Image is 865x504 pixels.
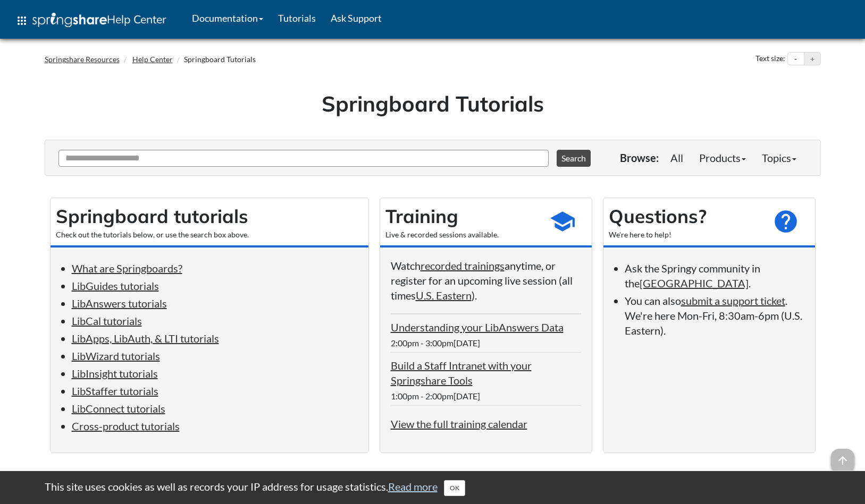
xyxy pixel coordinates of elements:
li: Springboard Tutorials [174,54,256,65]
span: help [772,208,799,235]
a: [GEOGRAPHIC_DATA] [640,277,749,289]
button: Search [557,150,591,167]
a: Help Center [132,55,173,64]
h2: Training [385,203,539,229]
p: Watch anytime, or register for an upcoming live session (all times ). [391,258,581,303]
a: LibWizard tutorials [72,349,160,362]
a: Products [691,147,754,168]
a: arrow_upward [831,450,854,463]
a: Documentation [184,5,271,31]
li: You can also . We're here Mon-Fri, 8:30am-6pm (U.S. Eastern). [625,293,804,338]
div: Check out the tutorials below, or use the search box above. [56,229,363,240]
a: What are Springboards? [72,262,182,275]
div: This site uses cookies as well as records your IP address for usage statistics. [34,479,832,496]
a: LibAnswers tutorials [72,297,167,310]
li: Ask the Springy community in the . [625,261,804,291]
h2: Springboard tutorials [56,203,363,229]
button: Decrease text size [788,53,804,65]
span: apps [15,14,28,27]
a: LibCal tutorials [72,314,142,327]
a: submit a support ticket [681,294,785,307]
a: Topics [754,147,804,168]
button: Close [444,480,465,496]
div: Text size: [753,52,787,66]
a: All [662,147,691,168]
a: Springshare Resources [45,55,120,64]
p: Browse: [620,150,659,165]
a: Build a Staff Intranet with your Springshare Tools [391,359,532,387]
a: Cross-product tutorials [72,420,180,432]
a: LibStaffer tutorials [72,385,158,397]
span: 2:00pm - 3:00pm[DATE] [391,338,480,348]
a: recorded trainings [421,259,505,272]
a: Ask Support [323,5,389,31]
a: LibGuides tutorials [72,279,159,292]
button: Increase text size [804,53,820,65]
span: school [549,208,576,235]
h1: Springboard Tutorials [53,89,813,118]
a: View the full training calendar [391,417,527,430]
a: Understanding your LibAnswers Data [391,321,564,334]
a: LibConnect tutorials [72,402,165,415]
img: Springshare [32,13,107,27]
a: LibInsight tutorials [72,367,158,380]
a: Read more [388,480,438,493]
div: Live & recorded sessions available. [385,229,539,240]
a: LibApps, LibAuth, & LTI tutorials [72,332,219,345]
span: 1:00pm - 2:00pm[DATE] [391,391,480,401]
a: apps Help Center [8,5,174,37]
a: U.S. Eastern [416,289,472,302]
div: We're here to help! [609,229,762,240]
span: Help Center [107,12,166,26]
span: arrow_upward [831,449,854,472]
h2: Questions? [609,203,762,229]
a: Tutorials [271,5,323,31]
